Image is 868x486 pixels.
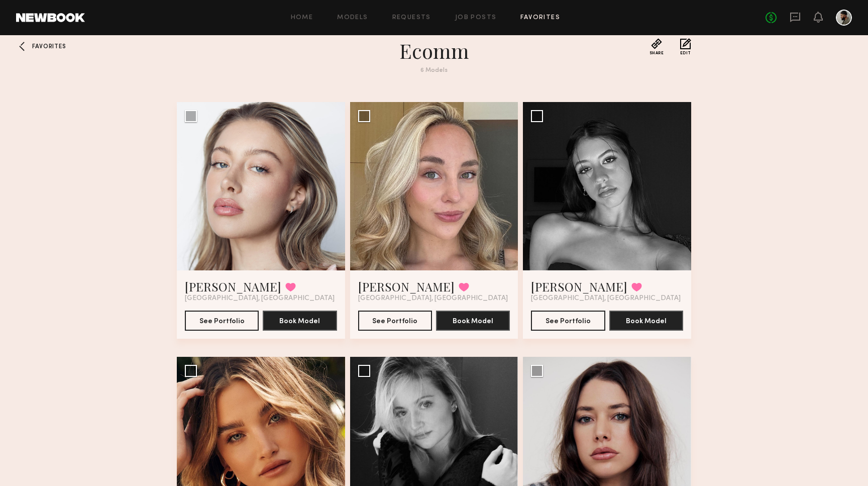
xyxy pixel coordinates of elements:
span: [GEOGRAPHIC_DATA], [GEOGRAPHIC_DATA] [358,295,508,303]
span: Favorites [32,44,66,50]
button: Book Model [436,311,510,331]
a: Requests [392,15,431,21]
span: [GEOGRAPHIC_DATA], [GEOGRAPHIC_DATA] [531,295,681,303]
a: [PERSON_NAME] [531,278,627,295]
a: Models [337,15,368,21]
h1: Ecomm [253,38,615,63]
a: Favorites [16,38,32,54]
span: [GEOGRAPHIC_DATA], [GEOGRAPHIC_DATA] [185,295,335,303]
button: See Portfolio [185,311,259,331]
div: 6 Models [253,67,615,74]
button: Share [649,38,664,55]
button: Edit [680,38,691,55]
button: Book Model [609,311,683,331]
a: Book Model [609,316,683,325]
a: [PERSON_NAME] [358,278,455,295]
a: [PERSON_NAME] [185,278,281,295]
span: Share [649,51,664,55]
button: See Portfolio [358,311,432,331]
a: Home [291,15,313,21]
a: Book Model [436,316,510,325]
a: Book Model [263,316,337,325]
button: Book Model [263,311,337,331]
span: Edit [680,51,691,55]
a: Job Posts [455,15,497,21]
a: Favorites [520,15,560,21]
button: See Portfolio [531,311,605,331]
